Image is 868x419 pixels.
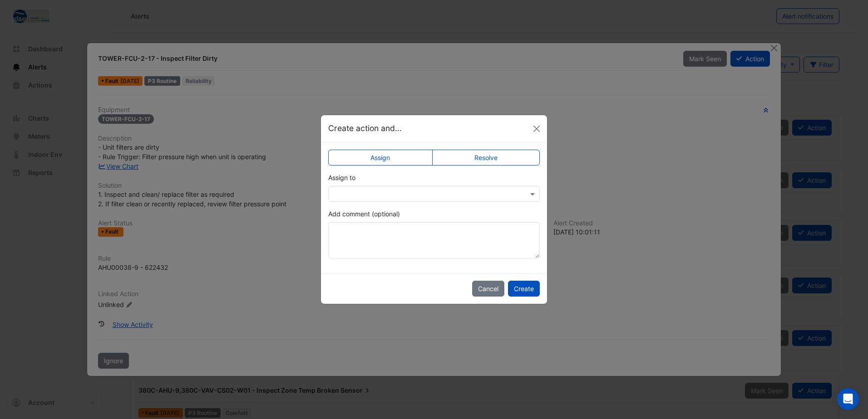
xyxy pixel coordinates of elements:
[432,150,540,166] label: Resolve
[472,281,504,297] button: Cancel
[530,122,543,136] button: Close
[328,173,355,182] label: Assign to
[328,150,433,166] label: Assign
[837,388,859,410] div: Open Intercom Messenger
[508,281,540,297] button: Create
[328,209,400,219] label: Add comment (optional)
[328,122,402,134] h5: Create action and...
